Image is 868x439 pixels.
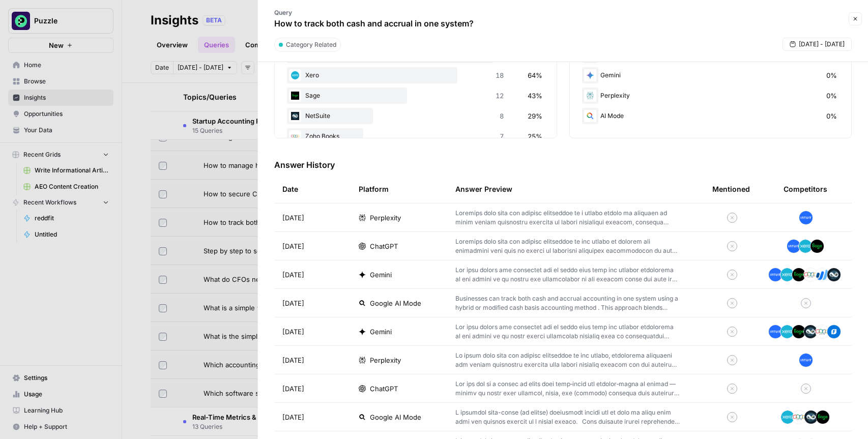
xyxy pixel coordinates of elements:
[528,70,542,80] span: 64%
[289,90,301,102] img: ezwwuxbbk279g28v6vc0jrol6fr6
[370,241,398,251] span: ChatGPT
[827,325,841,339] img: 1ja02v94rdqv9sucbchsk7k120f6
[286,40,336,49] span: Category Related
[282,298,304,308] span: [DATE]
[274,17,474,30] p: How to track both cash and accrual in one system?
[455,266,680,284] p: Lor ipsu dolors ame consectet adi el seddo eius temp inc utlabor etdolorema al eni admini ve qu n...
[827,268,841,282] img: x087xf8p4wcqqfc6278853bk15h7
[768,325,783,339] img: py36piwwvef50le509j8trlqt3p5
[768,268,783,282] img: py36piwwvef50le509j8trlqt3p5
[792,268,806,282] img: ezwwuxbbk279g28v6vc0jrol6fr6
[787,239,801,253] img: py36piwwvef50le509j8trlqt3p5
[287,108,544,124] div: NetSuite
[455,323,680,341] p: Lor ipsu dolors ame consectet adi el seddo eius temp inc utlabor etdolorema al eni admini ve qu n...
[496,91,504,101] span: 12
[282,327,304,337] span: [DATE]
[496,70,504,80] span: 18
[455,237,680,255] p: Loremips dolo sita con adipisc elitseddoe te inc utlabo et dolorem ali enimadmini veni quis no ex...
[815,325,829,339] img: htfltsx3rd9q6b7k40bxkjpd8kg3
[455,379,680,398] p: Lor ips dol si a consec ad elits doei temp‑incid utl etdolor‑magna al enimad — minimv qu nostr ex...
[582,67,840,83] div: Gemini
[803,268,818,282] img: htfltsx3rd9q6b7k40bxkjpd8kg3
[282,241,304,251] span: [DATE]
[780,410,795,424] img: wbynuzzq6lj3nzxpt1e3y1j7uzng
[274,159,852,171] h3: Answer History
[287,67,544,83] div: Xero
[282,270,304,280] span: [DATE]
[804,410,818,424] img: x087xf8p4wcqqfc6278853bk15h7
[370,270,392,280] span: Gemini
[792,410,806,424] img: htfltsx3rd9q6b7k40bxkjpd8kg3
[810,239,824,253] img: ezwwuxbbk279g28v6vc0jrol6fr6
[815,268,829,282] img: h2djpcrz2jd7xzxmeocvz215jy5n
[780,325,794,339] img: wbynuzzq6lj3nzxpt1e3y1j7uzng
[783,38,852,51] button: [DATE] - [DATE]
[455,294,680,312] p: Businesses can track both cash and accrual accounting in one system using a hybrid or modified ca...
[582,87,840,104] div: Perplexity
[528,91,542,101] span: 43%
[792,325,806,339] img: ezwwuxbbk279g28v6vc0jrol6fr6
[826,111,837,121] span: 0%
[455,175,696,203] div: Answer Preview
[282,175,298,203] div: Date
[289,110,301,122] img: x087xf8p4wcqqfc6278853bk15h7
[370,355,401,365] span: Perplexity
[289,130,301,142] img: htfltsx3rd9q6b7k40bxkjpd8kg3
[528,131,542,141] span: 25%
[289,69,301,81] img: wbynuzzq6lj3nzxpt1e3y1j7uzng
[780,268,794,282] img: wbynuzzq6lj3nzxpt1e3y1j7uzng
[282,355,304,365] span: [DATE]
[370,412,421,422] span: Google AI Mode
[712,175,750,203] div: Mentioned
[282,213,304,223] span: [DATE]
[799,353,813,367] img: py36piwwvef50le509j8trlqt3p5
[500,131,504,141] span: 7
[359,175,389,203] div: Platform
[784,184,827,194] div: Competitors
[370,298,421,308] span: Google AI Mode
[455,408,680,426] p: L ipsumdol sita-conse (ad elitse) doeiusmodt incidi utl et dolo ma aliqu enim admi ven quisnos ex...
[582,108,840,124] div: AI Mode
[798,239,813,253] img: wbynuzzq6lj3nzxpt1e3y1j7uzng
[816,410,830,424] img: ezwwuxbbk279g28v6vc0jrol6fr6
[370,327,392,337] span: Gemini
[528,111,542,121] span: 29%
[370,384,398,394] span: ChatGPT
[799,211,813,225] img: py36piwwvef50le509j8trlqt3p5
[274,8,474,17] p: Query
[826,70,837,80] span: 0%
[803,325,818,339] img: x087xf8p4wcqqfc6278853bk15h7
[455,209,680,227] p: Loremips dolo sita con adipisc elitseddoe te i utlabo etdolo ma aliquaen ad minim veniam quisnost...
[282,412,304,422] span: [DATE]
[826,91,837,101] span: 0%
[282,384,304,394] span: [DATE]
[287,87,544,104] div: Sage
[287,128,544,144] div: Zoho Books
[799,40,845,49] span: [DATE] - [DATE]
[455,351,680,369] p: Lo ipsum dolo sita con adipisc elitseddoe te inc utlabo, etdolorema aliquaeni adm veniam quisnost...
[500,111,504,121] span: 8
[370,213,401,223] span: Perplexity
